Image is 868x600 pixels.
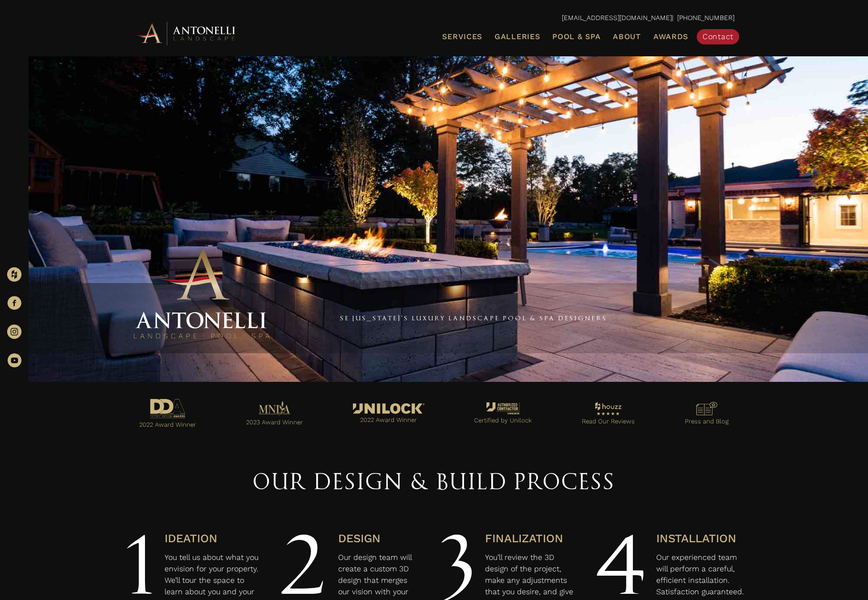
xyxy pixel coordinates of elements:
[337,401,440,428] a: Go to https://antonellilandscape.com/featured-projects/the-white-house/
[552,32,600,41] span: Pool & Spa
[7,267,21,282] img: Houzz
[562,14,672,21] a: [EMAIL_ADDRESS][DOMAIN_NAME]
[495,32,540,41] span: Galleries
[438,31,486,43] a: Services
[650,31,692,43] a: Awards
[703,32,734,41] span: Contact
[442,33,482,41] span: Services
[459,400,548,429] a: Go to https://antonellilandscape.com/unilock-authorized-contractor/
[165,532,217,545] span: Ideation
[485,532,563,545] span: Finalization
[338,532,381,545] span: Design
[567,400,651,430] a: Go to https://www.houzz.com/professionals/landscape-architects-and-landscape-designers/antonelli-...
[609,31,645,43] a: About
[253,469,615,495] span: Our Design & Build Process
[656,532,736,545] span: Installation
[231,399,319,431] a: Go to https://antonellilandscape.com/pool-and-spa/dont-stop-believing/
[548,31,604,43] a: Pool & Spa
[340,314,607,322] a: SE [US_STATE]'s Luxury Landscape Pool & Spa Designers
[653,32,688,41] span: Awards
[613,33,641,41] span: About
[697,29,739,44] a: Contact
[124,396,212,433] a: Go to https://antonellilandscape.com/pool-and-spa/executive-sweet/
[491,31,544,43] a: Galleries
[669,400,744,430] a: Go to https://antonellilandscape.com/press-media/
[656,552,744,598] p: Our experienced team will perform a careful, efficient installation. Satisfaction guaranteed.
[134,12,734,24] p: | [PHONE_NUMBER]
[130,245,273,344] img: Antonelli Stacked Logo
[134,20,238,46] img: Antonelli Horizontal Logo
